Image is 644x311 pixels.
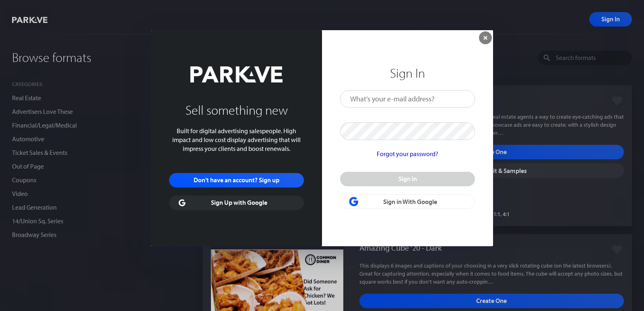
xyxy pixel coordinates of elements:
img: logo-parkave-light.417bd14.png [190,66,282,82]
a: Forgot your password? [377,150,438,158]
a: Sign In [340,172,475,186]
p: Built for digital advertising salespeople. High impact and low cost display advertising that will... [169,122,304,153]
span: Sign in With Google [340,194,475,209]
input: What’s your e-mail address? [340,90,475,108]
a: Don't have an account? Sign up [169,173,304,187]
h1: Sign In [340,66,475,79]
h1: Sell something new [169,103,304,116]
a: Sign Up with Google [169,196,304,210]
